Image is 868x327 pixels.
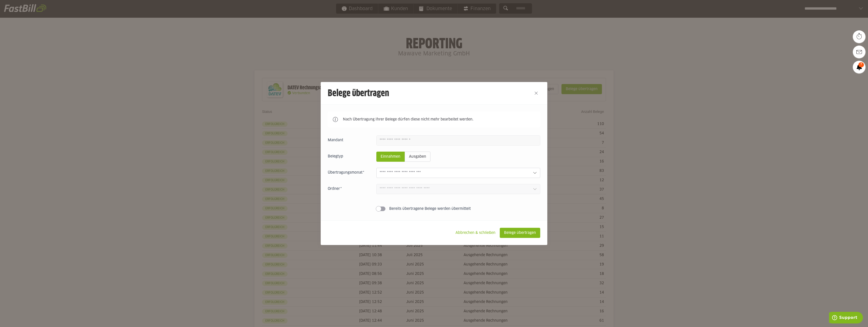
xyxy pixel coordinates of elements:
sl-button: Abbrechen & schließen [451,228,500,238]
sl-switch: Bereits übertragene Belege werden übermittelt [328,206,540,211]
sl-radio-button: Einnahmen [376,152,405,162]
span: 7 [858,62,864,67]
sl-radio-button: Ausgaben [405,152,430,162]
sl-button: Belege übertragen [500,228,540,238]
a: 7 [853,61,865,73]
iframe: Öffnet ein Widget, in dem Sie weitere Informationen finden [829,312,863,324]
